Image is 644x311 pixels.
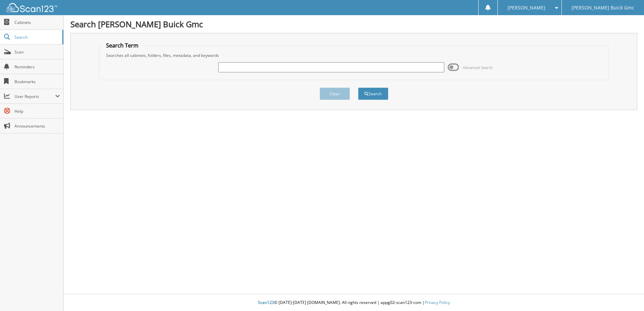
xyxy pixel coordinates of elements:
span: Scan [14,49,60,55]
div: Searches all cabinets, folders, files, metadata, and keywords [103,53,605,58]
iframe: Chat Widget [610,279,644,311]
span: User Reports [14,94,55,99]
div: © [DATE]-[DATE] [DOMAIN_NAME]. All rights reserved | appg02-scan123-com | [64,295,644,311]
span: Help [14,108,60,114]
span: Cabinets [14,20,60,25]
span: Search [14,34,59,40]
span: Announcements [14,123,60,129]
span: Advanced Search [463,65,493,70]
span: Bookmarks [14,79,60,84]
a: Privacy Policy [425,300,450,305]
span: [PERSON_NAME] Buick Gmc [572,6,634,10]
button: Search [358,88,388,100]
img: scan123-logo-white.svg [7,3,57,12]
span: Scan123 [258,300,274,305]
button: Clear [320,88,350,100]
legend: Search Term [103,42,142,49]
span: [PERSON_NAME] [508,6,545,10]
h1: Search [PERSON_NAME] Buick Gmc [70,19,637,30]
span: Reminders [14,64,60,70]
